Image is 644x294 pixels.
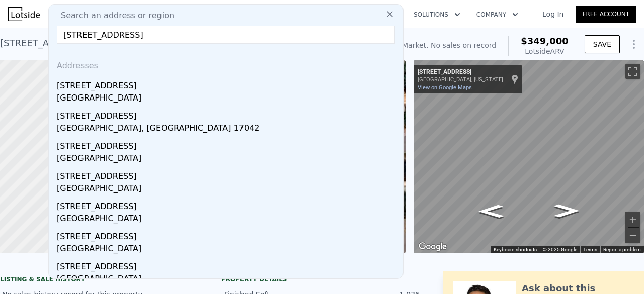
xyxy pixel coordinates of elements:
[543,247,577,252] span: © 2025 Google
[57,243,399,257] div: [GEOGRAPHIC_DATA]
[418,76,503,83] div: [GEOGRAPHIC_DATA], [US_STATE]
[57,122,399,136] div: [GEOGRAPHIC_DATA], [GEOGRAPHIC_DATA] 17042
[624,34,644,54] button: Show Options
[57,227,399,243] div: [STREET_ADDRESS]
[625,228,640,243] button: Zoom out
[53,52,399,76] div: Addresses
[418,68,503,76] div: [STREET_ADDRESS]
[418,84,472,91] a: View on Google Maps
[53,10,174,22] span: Search an address or region
[521,46,569,56] div: Lotside ARV
[468,6,526,24] button: Company
[416,240,449,253] a: Open this area in Google Maps (opens a new window)
[416,240,449,253] img: Google
[530,9,576,19] a: Log In
[414,60,644,253] div: Street View
[221,275,423,283] div: Property details
[57,136,399,152] div: [STREET_ADDRESS]
[57,213,399,227] div: [GEOGRAPHIC_DATA]
[543,201,590,221] path: Go East, Woodland Cir
[57,166,399,182] div: [STREET_ADDRESS]
[414,60,644,253] div: Map
[625,64,640,79] button: Toggle fullscreen view
[57,26,395,44] input: Enter an address, city, region, neighborhood or zip code
[521,36,569,46] span: $349,000
[585,35,620,53] button: SAVE
[57,76,399,92] div: [STREET_ADDRESS]
[583,247,597,252] a: Terms
[57,92,399,106] div: [GEOGRAPHIC_DATA]
[8,7,40,21] img: Lotside
[57,197,399,213] div: [STREET_ADDRESS]
[494,246,537,253] button: Keyboard shortcuts
[57,182,399,197] div: [GEOGRAPHIC_DATA]
[389,40,496,50] div: Off Market. No sales on record
[57,106,399,122] div: [STREET_ADDRESS]
[57,257,399,273] div: [STREET_ADDRESS]
[468,202,515,221] path: Go West, Woodland Cir
[57,273,399,287] div: [GEOGRAPHIC_DATA]
[57,152,399,166] div: [GEOGRAPHIC_DATA]
[603,247,641,252] a: Report a problem
[511,74,518,85] a: Show location on map
[625,212,640,227] button: Zoom in
[406,6,468,24] button: Solutions
[576,6,636,23] a: Free Account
